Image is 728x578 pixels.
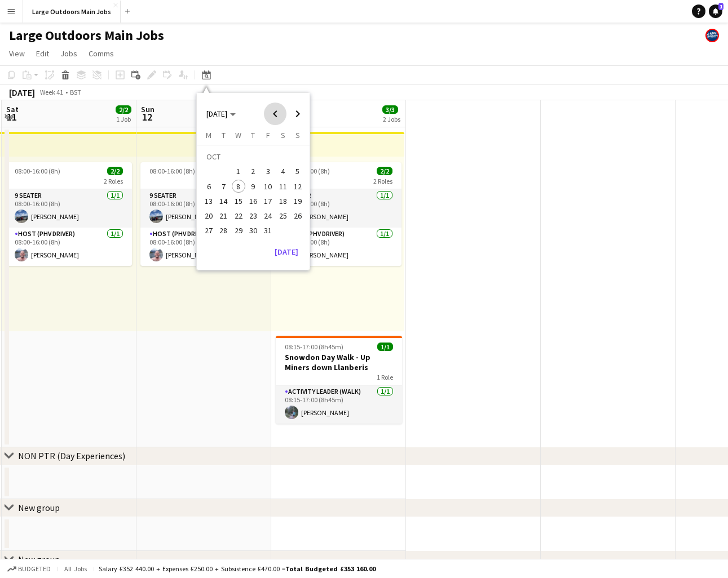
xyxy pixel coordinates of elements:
[246,209,260,223] span: 23
[377,373,393,381] span: 1 Role
[18,554,60,565] div: New group
[261,194,275,208] span: 17
[276,194,290,208] span: 18
[275,179,290,194] button: 11-10-2025
[70,88,81,96] div: BST
[18,502,60,513] div: New group
[37,88,65,96] span: Week 41
[377,343,393,351] span: 1/1
[232,180,245,193] span: 8
[231,194,246,208] button: 15-10-2025
[202,194,215,208] span: 13
[275,208,290,223] button: 25-10-2025
[232,165,245,179] span: 1
[261,165,275,179] span: 3
[222,130,226,140] span: T
[202,209,215,223] span: 20
[231,223,246,238] button: 29-10-2025
[6,228,132,266] app-card-role: Host (PHV Driver)1/108:00-16:00 (8h)[PERSON_NAME]
[276,336,402,424] app-job-card: 08:15-17:00 (8h45m)1/1Snowdon Day Walk - Up Miners down Llanberis1 RoleActivity Leader (Walk)1/10...
[275,189,401,228] app-card-role: 9 Seater1/108:00-16:00 (8h)[PERSON_NAME]
[231,164,246,179] button: 01-10-2025
[140,162,267,266] app-job-card: 08:00-16:00 (8h)2/22 Roles9 Seater1/108:00-16:00 (8h)[PERSON_NAME]Host (PHV Driver)1/108:00-16:00...
[6,563,52,575] button: Budgeted
[216,179,231,194] button: 07-10-2025
[705,29,719,42] app-user-avatar: Large Outdoors Office
[246,180,260,193] span: 9
[202,104,240,124] button: Choose month and year
[9,48,25,59] span: View
[104,177,123,185] span: 2 Roles
[9,87,35,98] div: [DATE]
[261,209,275,223] span: 24
[290,164,305,179] button: 05-10-2025
[56,46,82,61] a: Jobs
[18,565,51,573] span: Budgeted
[276,165,290,179] span: 4
[275,228,401,266] app-card-role: Host (PHV Driver)1/108:00-16:00 (8h)[PERSON_NAME]
[246,224,260,238] span: 30
[60,48,77,59] span: Jobs
[246,194,261,208] button: 16-10-2025
[232,194,245,208] span: 15
[377,167,392,175] span: 2/2
[201,223,216,238] button: 27-10-2025
[295,130,300,140] span: S
[231,208,246,223] button: 22-10-2025
[261,223,275,238] button: 31-10-2025
[140,189,267,228] app-card-role: 9 Seater1/108:00-16:00 (8h)[PERSON_NAME]
[266,130,270,140] span: F
[206,130,211,140] span: M
[89,48,114,59] span: Comms
[62,564,89,573] span: All jobs
[275,162,401,266] app-job-card: 08:00-16:00 (8h)2/22 Roles9 Seater1/108:00-16:00 (8h)[PERSON_NAME]Host (PHV Driver)1/108:00-16:00...
[201,194,216,208] button: 13-10-2025
[276,352,402,372] h3: Snowdon Day Walk - Up Miners down Llanberis
[264,103,286,125] button: Previous month
[275,164,290,179] button: 04-10-2025
[246,165,260,179] span: 2
[217,194,231,208] span: 14
[281,130,285,140] span: S
[107,167,123,175] span: 2/2
[216,223,231,238] button: 28-10-2025
[290,194,305,208] button: 19-10-2025
[290,208,305,223] button: 26-10-2025
[6,189,132,228] app-card-role: 9 Seater1/108:00-16:00 (8h)[PERSON_NAME]
[9,27,164,44] h1: Large Outdoors Main Jobs
[709,5,722,18] a: 1
[201,149,305,164] td: OCT
[291,194,305,208] span: 19
[291,165,305,179] span: 5
[202,224,215,238] span: 27
[140,228,267,266] app-card-role: Host (PHV Driver)1/108:00-16:00 (8h)[PERSON_NAME]
[18,450,125,461] div: NON PTR (Day Experiences)
[201,208,216,223] button: 20-10-2025
[718,3,723,10] span: 1
[232,224,245,238] span: 29
[216,194,231,208] button: 14-10-2025
[251,130,255,140] span: T
[84,46,118,61] a: Comms
[32,46,54,61] a: Edit
[373,177,392,185] span: 2 Roles
[232,209,245,223] span: 22
[141,104,155,114] span: Sun
[235,130,241,140] span: W
[285,564,376,573] span: Total Budgeted £353 160.00
[217,209,231,223] span: 21
[261,208,275,223] button: 24-10-2025
[275,194,290,208] button: 18-10-2025
[149,167,195,175] span: 08:00-16:00 (8h)
[202,180,215,193] span: 6
[246,223,261,238] button: 30-10-2025
[383,115,400,123] div: 2 Jobs
[246,194,260,208] span: 16
[116,105,131,114] span: 2/2
[6,162,132,266] app-job-card: 08:00-16:00 (8h)2/22 Roles9 Seater1/108:00-16:00 (8h)[PERSON_NAME]Host (PHV Driver)1/108:00-16:00...
[285,343,343,351] span: 08:15-17:00 (8h45m)
[5,46,29,61] a: View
